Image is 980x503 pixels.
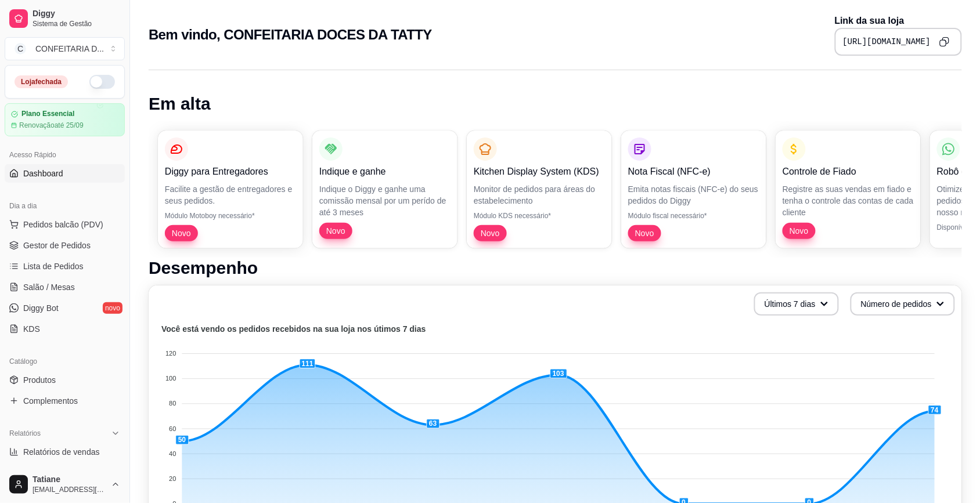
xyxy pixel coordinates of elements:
button: Diggy para EntregadoresFacilite a gestão de entregadores e seus pedidos.Módulo Motoboy necessário... [158,131,303,248]
a: DiggySistema de Gestão [5,5,125,32]
tspan: 100 [165,375,176,382]
p: Kitchen Display System (KDS) [474,165,605,179]
div: Catálogo [5,352,125,371]
a: Complementos [5,392,125,410]
h2: Bem vindo, CONFEITARIA DOCES DA TATTY [149,26,432,44]
button: Últimos 7 dias [754,292,839,316]
button: Kitchen Display System (KDS)Monitor de pedidos para áreas do estabelecimentoMódulo KDS necessário... [467,131,612,248]
p: Link da sua loja [835,14,962,28]
span: Salão / Mesas [23,281,75,293]
a: Dashboard [5,164,125,183]
article: Renovação até 25/09 [19,121,84,130]
span: Tatiane [33,475,106,485]
pre: [URL][DOMAIN_NAME] [843,36,931,48]
span: Relatórios de vendas [23,446,100,458]
p: Indique o Diggy e ganhe uma comissão mensal por um perído de até 3 meses [319,183,451,218]
span: Novo [322,225,350,237]
span: Lista de Pedidos [23,260,84,272]
span: Diggy Bot [23,302,59,314]
button: Copy to clipboard [935,32,954,51]
a: Lista de Pedidos [5,257,125,276]
p: Emita notas fiscais (NFC-e) do seus pedidos do Diggy [628,183,759,207]
p: Nota Fiscal (NFC-e) [628,165,759,179]
span: Diggy [33,9,120,19]
text: Você está vendo os pedidos recebidos na sua loja nos útimos 7 dias [161,325,426,334]
span: Novo [476,227,505,239]
span: Novo [630,227,659,239]
div: CONFEITARIA D ... [35,43,104,55]
span: Pedidos balcão (PDV) [23,219,103,230]
tspan: 20 [169,475,176,482]
p: Indique e ganhe [319,165,451,179]
span: Complementos [23,395,78,407]
h1: Em alta [149,93,962,114]
a: Gestor de Pedidos [5,236,125,255]
button: Alterar Status [89,75,115,89]
div: Dia a dia [5,197,125,215]
span: Novo [167,227,196,239]
p: Monitor de pedidos para áreas do estabelecimento [474,183,605,207]
a: Produtos [5,371,125,389]
tspan: 60 [169,425,176,432]
a: KDS [5,320,125,338]
button: Número de pedidos [851,292,955,316]
span: Relatórios [9,429,41,438]
span: Gestor de Pedidos [23,240,91,251]
a: Plano EssencialRenovaçãoaté 25/09 [5,103,125,136]
a: Relatório de clientes [5,464,125,482]
p: Módulo Motoboy necessário* [165,211,296,220]
a: Relatórios de vendas [5,443,125,461]
div: Loja fechada [15,75,68,88]
button: Nota Fiscal (NFC-e)Emita notas fiscais (NFC-e) do seus pedidos do DiggyMódulo fiscal necessário*Novo [621,131,766,248]
a: Diggy Botnovo [5,299,125,317]
button: Controle de FiadoRegistre as suas vendas em fiado e tenha o controle das contas de cada clienteNovo [776,131,921,248]
button: Select a team [5,37,125,60]
p: Módulo fiscal necessário* [628,211,759,220]
span: Produtos [23,374,56,386]
button: Pedidos balcão (PDV) [5,215,125,234]
p: Facilite a gestão de entregadores e seus pedidos. [165,183,296,207]
article: Plano Essencial [21,110,74,118]
a: Salão / Mesas [5,278,125,296]
p: Módulo KDS necessário* [474,211,605,220]
tspan: 120 [165,350,176,357]
span: C [15,43,26,55]
span: KDS [23,323,40,335]
span: Novo [785,225,813,237]
tspan: 80 [169,400,176,407]
p: Registre as suas vendas em fiado e tenha o controle das contas de cada cliente [783,183,914,218]
button: Indique e ganheIndique o Diggy e ganhe uma comissão mensal por um perído de até 3 mesesNovo [312,131,457,248]
span: [EMAIL_ADDRESS][DOMAIN_NAME] [33,485,106,494]
span: Dashboard [23,168,63,179]
p: Controle de Fiado [783,165,914,179]
span: Sistema de Gestão [33,19,120,28]
div: Acesso Rápido [5,146,125,164]
p: Diggy para Entregadores [165,165,296,179]
button: Tatiane[EMAIL_ADDRESS][DOMAIN_NAME] [5,471,125,498]
h1: Desempenho [149,258,962,278]
tspan: 40 [169,450,176,457]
